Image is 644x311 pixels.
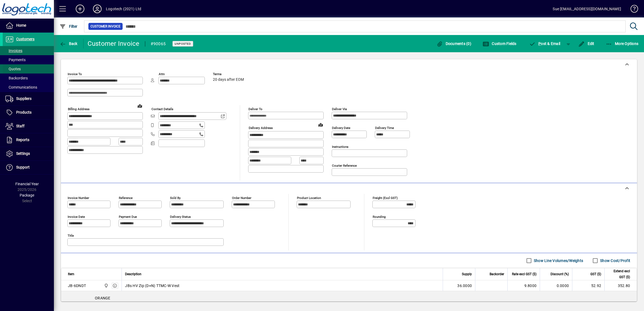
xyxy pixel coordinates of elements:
[599,258,630,263] label: Show Cost/Profit
[457,283,472,288] span: 36.0000
[462,271,472,277] span: Supply
[572,280,604,291] td: 52.92
[16,151,30,156] span: Settings
[3,19,54,32] a: Home
[71,4,89,14] button: Add
[511,283,536,288] div: 9.8000
[483,41,517,46] span: Custom Fields
[3,83,54,92] a: Communications
[16,96,32,101] span: Suppliers
[54,39,84,48] app-page-header-button: Back
[68,234,74,237] mat-label: Title
[332,107,347,111] mat-label: Deliver via
[5,58,26,62] span: Payments
[5,67,21,71] span: Quotes
[170,215,191,219] mat-label: Delivery status
[481,39,518,48] button: Custom Fields
[3,64,54,74] a: Quotes
[15,182,39,186] span: Financial Year
[60,41,78,46] span: Back
[232,196,251,200] mat-label: Order number
[435,39,473,48] button: Documents (0)
[68,283,86,288] div: JB-6DNDT
[5,85,37,89] span: Communications
[119,215,137,219] mat-label: Payment due
[20,193,34,197] span: Package
[68,271,74,277] span: Item
[375,126,394,130] mat-label: Delivery time
[213,72,245,76] span: Terms
[512,271,536,277] span: Rate excl GST ($)
[604,39,640,48] button: More Options
[553,5,621,13] div: Sue [EMAIL_ADDRESS][DOMAIN_NAME]
[529,41,560,46] span: ost & Email
[119,196,133,200] mat-label: Reference
[213,78,244,82] span: 20 days after EOM
[16,138,29,142] span: Reports
[16,124,25,128] span: Staff
[248,107,262,111] mat-label: Deliver To
[151,40,166,48] div: #90065
[3,147,54,160] a: Settings
[3,46,54,55] a: Invoices
[170,196,181,200] mat-label: Sold by
[3,161,54,174] a: Support
[16,37,34,41] span: Customers
[527,39,563,48] button: Post & Email
[68,72,82,76] mat-label: Invoice To
[3,74,54,83] a: Backorders
[16,165,30,169] span: Support
[5,76,28,80] span: Backorders
[3,106,54,119] a: Products
[106,5,141,13] div: Logotech (2021) Ltd
[606,41,639,46] span: More Options
[608,268,630,280] span: Extend excl GST ($)
[533,258,583,263] label: Show Line Volumes/Weights
[373,215,386,219] mat-label: Rounding
[3,133,54,147] a: Reports
[136,102,144,110] a: View on map
[550,271,569,277] span: Discount (%)
[332,164,357,167] mat-label: Courier Reference
[373,196,398,200] mat-label: Freight (excl GST)
[159,72,165,76] mat-label: Attn
[3,120,54,133] a: Staff
[58,22,79,31] button: Filter
[490,271,504,277] span: Backorder
[578,41,594,46] span: Edit
[103,283,109,289] span: Central
[540,280,572,291] td: 0.0000
[91,24,120,29] span: Customer Invoice
[60,24,78,29] span: Filter
[626,1,637,19] a: Knowledge Base
[604,280,637,291] td: 352.80
[577,39,596,48] button: Edit
[58,39,79,48] button: Back
[68,215,85,219] mat-label: Invoice date
[68,196,89,200] mat-label: Invoice number
[16,23,26,27] span: Home
[175,42,191,46] span: Unposted
[88,39,140,48] div: Customer Invoice
[332,145,348,149] mat-label: Instructions
[125,283,179,288] span: JBs HV Zip (D+N) TTMC-W Vest
[297,196,321,200] mat-label: Product location
[538,41,541,46] span: P
[16,110,32,114] span: Products
[3,92,54,106] a: Suppliers
[5,48,22,53] span: Invoices
[3,55,54,64] a: Payments
[332,126,350,130] mat-label: Delivery date
[436,41,471,46] span: Documents (0)
[125,271,141,277] span: Description
[316,120,325,129] a: View on map
[590,271,601,277] span: GST ($)
[89,4,106,14] button: Profile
